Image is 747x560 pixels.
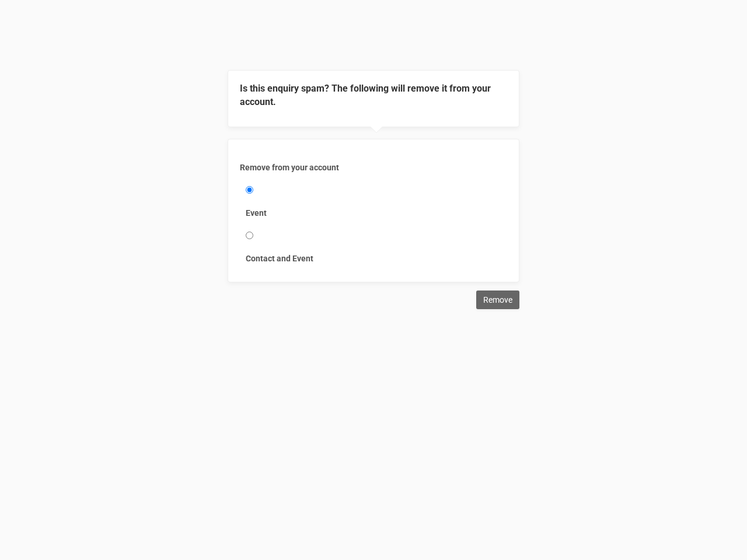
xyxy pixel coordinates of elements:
legend: Is this enquiry spam? The following will remove it from your account. [240,82,507,109]
input: Remove [476,290,519,309]
input: Event [246,186,253,194]
label: Event [246,207,501,219]
label: Contact and Event [246,253,501,264]
label: Remove from your account [240,162,507,173]
input: Contact and Event [246,232,253,239]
